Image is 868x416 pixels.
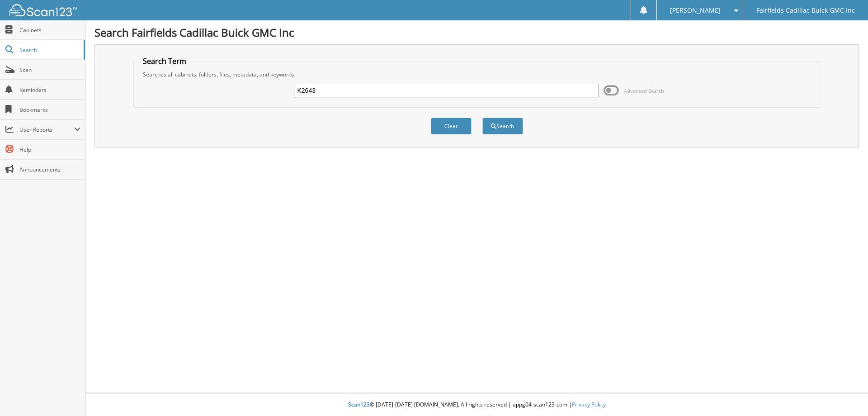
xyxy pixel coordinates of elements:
[431,118,472,134] button: Clear
[19,166,80,173] span: Announcements
[348,401,370,408] span: Scan123
[85,394,868,416] div: © [DATE]-[DATE] [DOMAIN_NAME]. All rights reserved | appg04-scan123-com |
[19,86,80,94] span: Reminders
[19,26,80,34] span: Cabinets
[94,25,859,40] h1: Search Fairfields Cadillac Buick GMC Inc
[138,56,191,66] legend: Search Term
[823,373,868,416] iframe: Chat Widget
[19,126,74,134] span: User Reports
[138,71,816,78] div: Searches all cabinets, folders, files, metadata, and keywords
[9,4,77,16] img: scan123-logo-white.svg
[482,118,523,134] button: Search
[572,401,606,408] a: Privacy Policy
[19,46,79,54] span: Search
[19,66,80,74] span: Scan
[19,106,80,114] span: Bookmarks
[624,87,664,94] span: Advanced Search
[19,146,80,153] span: Help
[756,8,855,13] span: Fairfields Cadillac Buick GMC Inc
[670,8,721,13] span: [PERSON_NAME]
